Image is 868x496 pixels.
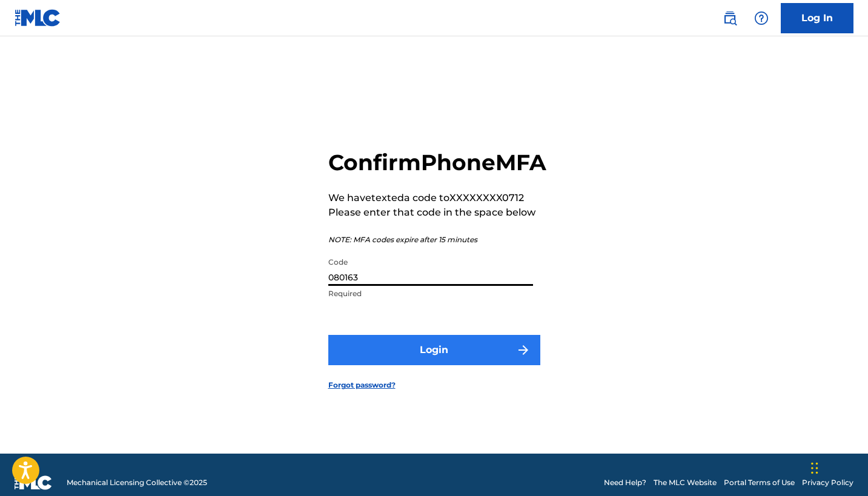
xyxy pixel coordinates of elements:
a: Portal Terms of Use [724,477,795,488]
div: Help [749,6,774,30]
img: MLC Logo [15,9,61,27]
a: Privacy Policy [802,477,853,488]
a: The MLC Website [654,477,717,488]
a: Forgot password? [328,380,396,391]
a: Public Search [718,6,742,30]
img: f7272a7cc735f4ea7f67.svg [516,343,531,357]
p: Please enter that code in the space below [328,205,546,220]
h2: Confirm Phone MFA [328,149,546,176]
div: Drag [811,450,818,486]
button: Login [328,335,540,365]
p: Required [328,288,533,299]
span: Mechanical Licensing Collective © 2025 [67,477,207,488]
a: Log In [781,3,853,33]
iframe: Chat Widget [807,438,868,496]
img: search [723,11,737,25]
img: logo [15,475,52,490]
p: NOTE: MFA codes expire after 15 minutes [328,234,546,245]
p: We have texted a code to XXXXXXXX0712 [328,191,546,205]
a: Need Help? [604,477,646,488]
img: help [754,11,769,25]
